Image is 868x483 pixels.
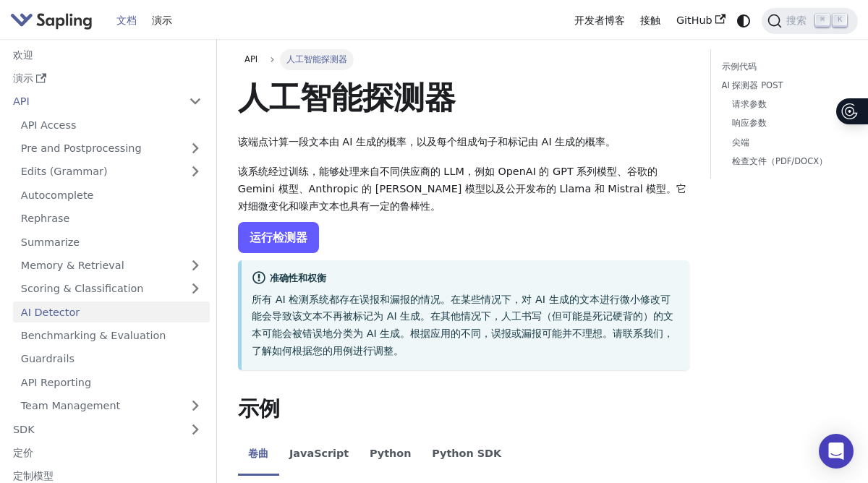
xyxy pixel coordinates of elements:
font: 演示 [13,72,33,84]
img: Sapling.ai [10,10,93,31]
a: Scoring & Classification [13,278,210,299]
a: AI Detector [13,302,210,322]
font: 开发者博客 [574,14,625,26]
a: Edits (Grammar) [13,161,210,182]
a: 响应参数 [732,116,837,130]
a: Benchmarking & Evaluation [13,325,210,346]
font: 人工智能探测器 [238,80,456,116]
font: 所有 AI 检测系统都存在误报和漏报的情况。在某些情况下，对 AI 生成的文本进行微小修改可能会导致该文本不再被标记为 AI 生成。在其他情况下，人工书写（但可能是死记硬背的）的文本可能会被错误... [252,294,673,356]
a: Memory & Retrieval [13,255,210,276]
font: 该系统经过训练，能够处理来自不同供应商的 LLM，例如 OpenAI 的 GPT 系列模型、谷歌的 Gemini 模型、Anthropic 的 [PERSON_NAME] 模型以及公开发布的 L... [238,166,686,212]
font: 定制模型 [13,470,54,482]
font: Python [370,448,411,459]
a: 演示 [5,68,210,89]
font: JavaScript [289,448,349,459]
a: 欢迎 [5,44,210,65]
button: 搜索 (Command+K) [762,8,858,34]
font: 运行检测器 [250,231,307,244]
font: 人工智能探测器 [286,54,347,64]
button: 在暗模式和亮模式之间切换（当前为系统模式） [733,10,754,31]
font: API [244,54,258,64]
font: 示例代码 [722,61,757,72]
a: 开发者博客 [566,9,633,32]
a: GitHub [668,9,733,32]
a: Summarize [13,231,210,252]
a: 检查文件（PDF/DOCX） [732,155,837,168]
font: 尖端 [732,137,749,148]
kbd: ⌘ [815,14,830,27]
font: 该端点计算一段文本由 AI 生成的概率，以及每个组成句子和标记由 AI 生成的概率。 [238,136,616,148]
a: 示例代码 [722,60,842,74]
a: Team Management [13,396,210,416]
font: 定价 [13,447,33,458]
a: 接触 [632,9,668,32]
font: 准确性和权衡 [270,273,326,284]
kbd: K [833,14,847,27]
font: Python SDK [432,448,501,459]
font: 示例 [238,396,280,421]
button: 展开侧边栏类别“SDK” [181,419,210,440]
font: 请求参数 [732,99,767,109]
font: 欢迎 [13,49,33,61]
a: API [5,91,181,112]
a: Rephrase [13,208,210,229]
div: 打开 Intercom Messenger [819,434,854,469]
font: 检查文件（PDF/DOCX） [732,156,827,166]
a: 运行检测器 [238,222,319,253]
font: 响应参数 [732,118,767,128]
a: Sapling.ai [10,10,98,31]
a: 请求参数 [732,98,837,111]
font: AI 探测器 POST [722,80,783,90]
a: 尖端 [732,136,837,150]
font: 卷曲 [248,448,268,459]
a: 定价 [5,443,210,463]
a: Guardrails [13,349,210,369]
a: API [238,49,265,69]
a: Autocomplete [13,184,210,205]
a: 文档 [109,9,145,32]
a: SDK [5,419,181,440]
a: AI 探测器 POST [722,79,842,93]
font: 演示 [152,14,172,26]
font: 文档 [116,14,137,26]
button: Collapse sidebar category 'API' [181,91,210,112]
a: Pre and Postprocessing [13,138,210,159]
font: 搜索 [786,14,807,26]
font: 接触 [640,14,660,26]
a: 演示 [144,9,180,32]
font: SDK [13,424,35,435]
nav: 面包屑 [238,49,690,69]
a: API Access [13,114,210,135]
font: API [13,95,30,107]
font: GitHub [676,14,712,26]
a: API Reporting [13,372,210,393]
